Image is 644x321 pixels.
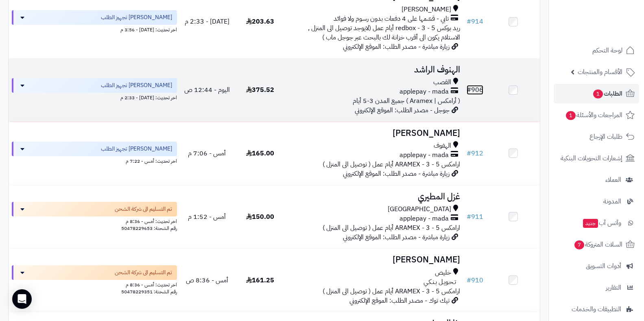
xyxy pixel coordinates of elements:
[399,87,449,96] span: applepay - mada
[467,275,471,285] span: #
[554,192,639,211] a: المدونة
[184,85,230,95] span: اليوم - 12:44 ص
[589,131,622,142] span: طلبات الإرجاع
[566,111,576,120] span: 1
[246,148,274,158] span: 165.00
[115,269,172,277] span: تم التسليم الى شركة الشحن
[554,127,639,146] a: طلبات الإرجاع
[554,170,639,190] a: العملاء
[554,84,639,103] a: الطلبات1
[323,159,460,169] span: ارامكس ARAMEX - 3 - 5 أيام عمل ( توصيل الى المنزل )
[467,85,471,95] span: #
[388,205,451,214] span: [GEOGRAPHIC_DATA]
[12,156,177,165] div: اخر تحديث: أمس - 7:22 م
[12,289,32,309] div: Open Intercom Messenger
[115,205,172,213] span: تم التسليم الى شركة الشحن
[334,14,449,24] span: تابي - قسّمها على 4 دفعات بدون رسوم ولا فوائد
[349,296,450,306] span: تيك توك - مصدر الطلب: الموقع الإلكتروني
[186,275,228,285] span: أمس - 8:36 ص
[12,280,177,288] div: اخر تحديث: أمس - 8:36 م
[290,255,461,264] h3: [PERSON_NAME]
[586,260,621,272] span: أدوات التسويق
[185,17,229,26] span: [DATE] - 2:33 م
[121,288,177,295] span: رقم الشحنة: 50478229351
[101,81,172,90] span: [PERSON_NAME] تجهيز الطلب
[467,17,471,26] span: #
[583,219,598,228] span: جديد
[467,275,483,285] a: #910
[574,239,622,250] span: السلات المتروكة
[561,153,622,164] span: إشعارات التحويلات البنكية
[467,148,471,158] span: #
[434,141,451,151] span: الهفوف
[574,240,584,249] span: 7
[578,66,622,78] span: الأقسام والمنتجات
[343,169,450,179] span: زيارة مباشرة - مصدر الطلب: الموقع الإلكتروني
[101,145,172,153] span: [PERSON_NAME] تجهيز الطلب
[343,42,450,52] span: زيارة مباشرة - مصدر الطلب: الموقع الإلكتروني
[290,65,461,74] h3: الهنوف الراشد
[554,41,639,60] a: لوحة التحكم
[593,90,603,98] span: 1
[290,129,461,138] h3: [PERSON_NAME]
[582,217,621,229] span: وآتس آب
[467,148,483,158] a: #912
[424,277,456,287] span: تـحـويـل بـنـكـي
[606,282,621,293] span: التقارير
[101,13,172,22] span: [PERSON_NAME] تجهيز الطلب
[323,223,460,233] span: ارامكس ARAMEX - 3 - 5 أيام عمل ( توصيل الى المنزل )
[246,212,274,222] span: 150.00
[554,278,639,297] a: التقارير
[467,212,483,222] a: #911
[572,304,621,315] span: التطبيقات والخدمات
[565,109,622,121] span: المراجعات والأسئلة
[554,299,639,319] a: التطبيقات والخدمات
[12,93,177,101] div: اخر تحديث: [DATE] - 2:33 م
[246,275,274,285] span: 161.25
[402,5,451,14] span: [PERSON_NAME]
[554,256,639,276] a: أدوات التسويق
[308,23,460,42] span: ريد بوكس redbox - 3 - 5 أيام عمل (لايوجد توصيل الى المنزل , الاستلام يكون الى أقرب خزانة لك بالبح...
[467,17,483,26] a: #914
[343,232,450,242] span: زيارة مباشرة - مصدر الطلب: الموقع الإلكتروني
[12,25,177,33] div: اخر تحديث: [DATE] - 3:56 م
[246,17,274,26] span: 203.63
[355,105,450,115] span: جوجل - مصدر الطلب: الموقع الإلكتروني
[592,88,622,99] span: الطلبات
[467,212,471,222] span: #
[592,45,622,56] span: لوحة التحكم
[554,105,639,125] a: المراجعات والأسئلة1
[605,174,621,186] span: العملاء
[467,85,483,95] a: #906
[121,225,177,232] span: رقم الشحنة: 50478229653
[435,268,451,277] span: خليص
[188,212,226,222] span: أمس - 1:52 م
[323,286,460,296] span: ارامكس ARAMEX - 3 - 5 أيام عمل ( توصيل الى المنزل )
[290,192,461,201] h3: غزل المطيري
[188,148,226,158] span: أمس - 7:06 م
[554,235,639,254] a: السلات المتروكة7
[603,196,621,207] span: المدونة
[554,213,639,233] a: وآتس آبجديد
[399,214,449,223] span: applepay - mada
[554,148,639,168] a: إشعارات التحويلات البنكية
[433,78,451,87] span: القصب
[12,216,177,225] div: اخر تحديث: أمس - 8:36 م
[399,151,449,160] span: applepay - mada
[246,85,274,95] span: 375.52
[353,96,460,106] span: ( أرامكس | Aramex ) جميع المدن 3-5 أيام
